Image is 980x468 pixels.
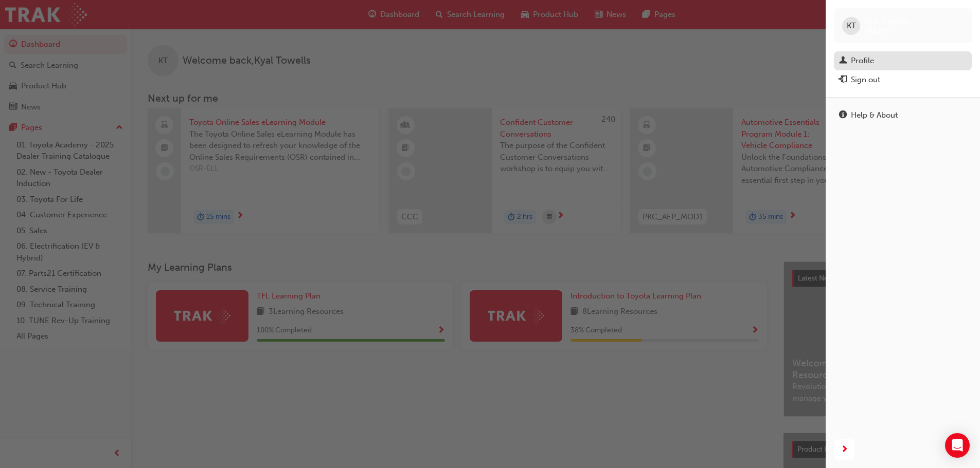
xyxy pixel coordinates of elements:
div: Sign out [851,74,880,86]
span: next-icon [841,443,848,456]
span: Kyal Towells [864,16,908,26]
button: Sign out [834,70,972,89]
a: Profile [834,51,972,70]
span: info-icon [839,111,847,120]
span: 649397 [864,26,888,35]
div: Help & About [851,109,898,121]
div: Profile [851,55,874,67]
a: Help & About [834,106,972,125]
div: Open Intercom Messenger [945,433,970,458]
span: KT [847,20,856,32]
span: exit-icon [839,76,847,85]
span: man-icon [839,57,847,66]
